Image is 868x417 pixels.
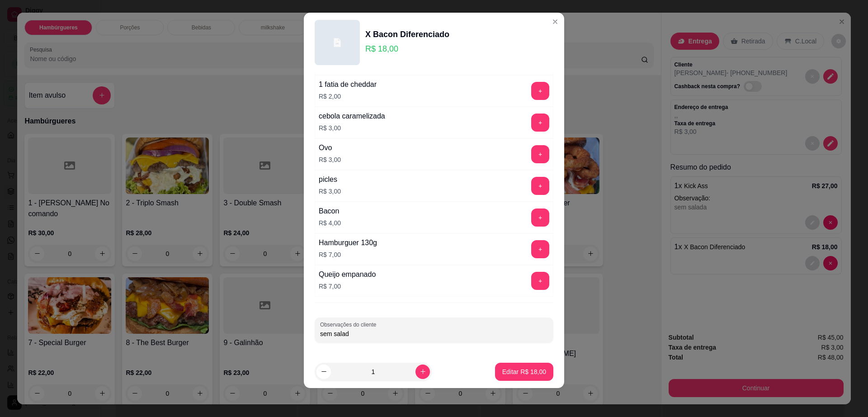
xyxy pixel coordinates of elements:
button: add [531,114,549,132]
div: Queijo empanado [319,269,376,280]
p: Editar R$ 18,00 [502,367,546,376]
button: increase-product-quantity [415,365,430,379]
p: R$ 3,00 [319,187,341,196]
p: R$ 3,00 [319,123,385,133]
label: Observações do cliente [320,321,379,328]
button: Editar R$ 18,00 [495,363,553,381]
button: add [531,177,549,195]
p: R$ 18,00 [365,43,449,55]
div: picles [319,174,341,185]
button: add [531,145,549,163]
p: R$ 7,00 [319,282,376,291]
button: add [531,240,549,258]
div: 1 fatia de cheddar [319,79,377,90]
p: R$ 7,00 [319,250,377,259]
p: R$ 3,00 [319,155,341,164]
button: Close [548,14,562,29]
button: add [531,272,549,290]
div: Hamburguer 130g [319,237,377,248]
div: X Bacon Diferenciado [365,28,449,41]
button: add [531,208,549,227]
button: add [531,82,549,100]
div: Bacon [319,206,341,217]
div: cebola caramelizada [319,111,385,122]
input: Observações do cliente [320,329,548,338]
p: R$ 2,00 [319,92,377,101]
div: Ovo [319,142,341,153]
p: R$ 4,00 [319,218,341,227]
button: decrease-product-quantity [316,365,331,379]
